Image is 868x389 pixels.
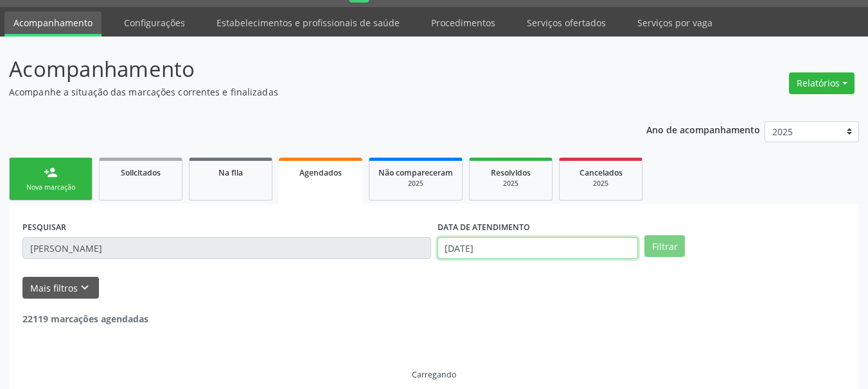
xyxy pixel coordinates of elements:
p: Ano de acompanhamento [646,121,760,137]
button: Filtrar [644,235,685,257]
i: keyboard_arrow_down [78,281,92,295]
div: person_add [44,165,58,179]
div: 2025 [569,179,633,188]
input: Nome, CNS [22,237,431,259]
p: Acompanhe a situação das marcações correntes e finalizadas [9,85,604,99]
span: Cancelados [580,167,623,178]
a: Serviços ofertados [518,12,615,34]
div: Carregando [412,369,456,380]
span: Na fila [218,167,243,178]
span: Não compareceram [378,167,453,178]
button: Mais filtroskeyboard_arrow_down [22,277,99,299]
label: DATA DE ATENDIMENTO [438,217,530,237]
span: Agendados [299,167,342,178]
button: Relatórios [789,72,855,94]
div: 2025 [378,179,453,188]
a: Estabelecimentos e profissionais de saúde [208,12,409,34]
label: PESQUISAR [22,217,66,237]
span: Solicitados [121,167,161,178]
a: Acompanhamento [4,12,102,37]
a: Procedimentos [422,12,504,34]
p: Acompanhamento [9,53,604,85]
a: Serviços por vaga [628,12,722,34]
a: Configurações [115,12,194,34]
span: Resolvidos [491,167,531,178]
strong: 22119 marcações agendadas [22,313,148,325]
input: Selecione um intervalo [438,237,639,259]
div: Nova marcação [19,183,83,192]
div: 2025 [479,179,543,188]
